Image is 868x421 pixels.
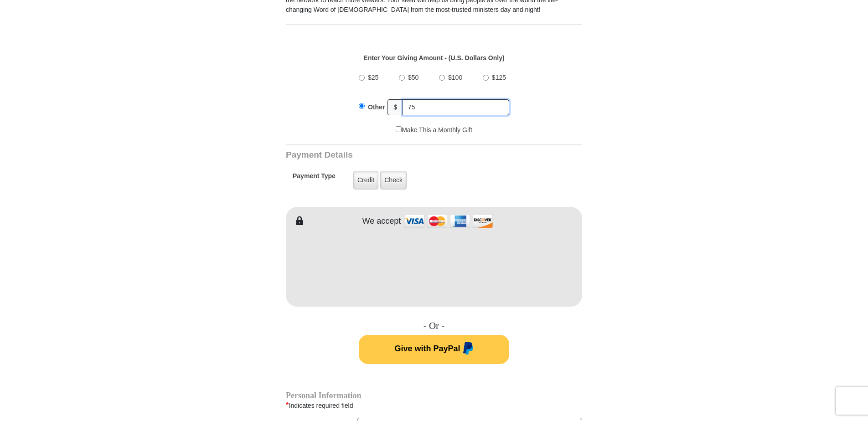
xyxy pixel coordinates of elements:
span: $125 [492,74,506,81]
strong: Enter Your Giving Amount - (U.S. Dollars Only) [363,54,504,62]
img: paypal [460,342,474,357]
label: Make This a Monthly Gift [396,125,472,135]
span: $50 [408,74,418,81]
span: Other [368,103,385,111]
label: Check [380,171,407,190]
h4: We accept [362,216,401,226]
span: $ [387,99,403,115]
div: Indicates required field [286,400,582,411]
button: Give with PayPal [359,335,509,364]
input: Other Amount [403,99,509,115]
h5: Payment Type [293,172,336,185]
span: Give with PayPal [394,344,460,353]
span: $25 [368,74,378,81]
h3: Payment Details [286,150,518,160]
h4: Personal Information [286,392,582,399]
img: credit cards accepted [403,211,494,231]
input: Make This a Monthly Gift [396,126,402,132]
h4: - Or - [286,320,582,332]
label: Credit [353,171,378,190]
span: $100 [448,74,462,81]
